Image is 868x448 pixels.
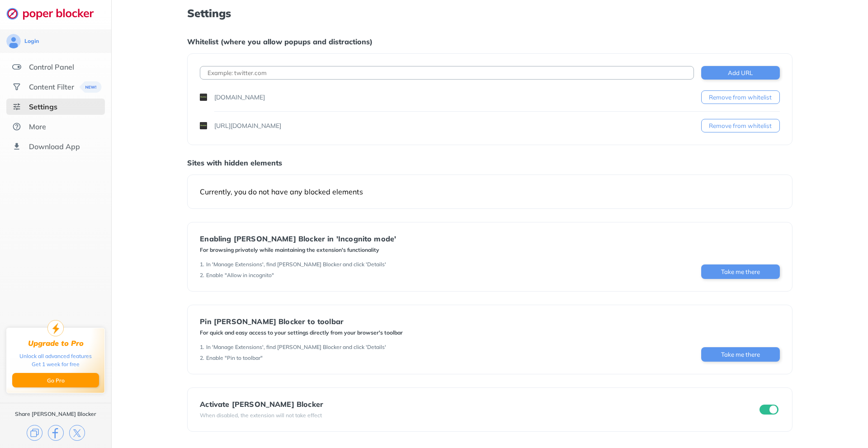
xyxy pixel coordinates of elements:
[29,122,46,131] div: More
[47,320,64,336] img: upgrade-to-pro.svg
[12,142,21,151] img: download-app.svg
[701,264,780,279] button: Take me there
[200,317,403,325] div: Pin [PERSON_NAME] Blocker to toolbar
[187,7,792,19] h1: Settings
[6,34,21,48] img: avatar.svg
[15,410,96,418] div: Share [PERSON_NAME] Blocker
[200,235,396,243] div: Enabling [PERSON_NAME] Blocker in 'Incognito mode'
[200,246,396,254] div: For browsing privately while maintaining the extension's functionality
[200,94,207,101] img: favicons
[28,339,84,348] div: Upgrade to Pro
[27,425,42,441] img: copy.svg
[69,425,85,441] img: x.svg
[32,360,80,368] div: Get 1 week for free
[206,261,386,268] div: In 'Manage Extensions', find [PERSON_NAME] Blocker and click 'Details'
[200,412,323,419] div: When disabled, the extension will not take effect
[200,272,204,279] div: 2 .
[200,329,403,336] div: For quick and easy access to your settings directly from your browser's toolbar
[701,66,780,80] button: Add URL
[200,122,207,129] img: favicons
[200,187,779,196] div: Currently, you do not have any blocked elements
[12,102,21,111] img: settings-selected.svg
[214,93,265,102] div: [DOMAIN_NAME]
[187,158,792,167] div: Sites with hidden elements
[48,425,64,441] img: facebook.svg
[187,37,792,46] div: Whitelist (where you allow popups and distractions)
[206,354,263,362] div: Enable "Pin to toolbar"
[214,121,281,130] div: [URL][DOMAIN_NAME]
[206,272,274,279] div: Enable "Allow in incognito"
[200,400,323,408] div: Activate [PERSON_NAME] Blocker
[77,81,99,93] img: menuBanner.svg
[206,344,386,351] div: In 'Manage Extensions', find [PERSON_NAME] Blocker and click 'Details'
[12,373,99,387] button: Go Pro
[12,62,21,71] img: features.svg
[200,66,693,80] input: Example: twitter.com
[701,347,780,362] button: Take me there
[701,90,780,104] button: Remove from whitelist
[12,122,21,131] img: about.svg
[29,142,80,151] div: Download App
[19,352,92,360] div: Unlock all advanced features
[29,82,74,91] div: Content Filter
[6,7,104,20] img: logo-webpage.svg
[29,62,74,71] div: Control Panel
[200,344,204,351] div: 1 .
[200,354,204,362] div: 2 .
[24,38,39,45] div: Login
[29,102,57,111] div: Settings
[200,261,204,268] div: 1 .
[701,119,780,132] button: Remove from whitelist
[12,82,21,91] img: social.svg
